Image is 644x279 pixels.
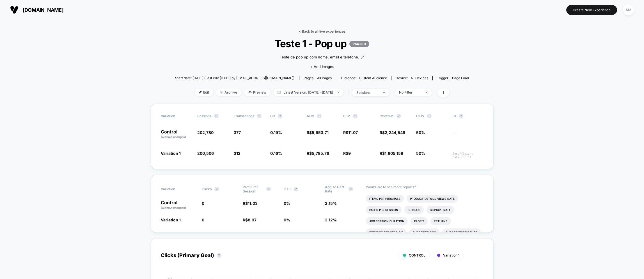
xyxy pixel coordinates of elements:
li: Items Per Purchase [366,195,404,203]
span: Profit Per Session [243,185,263,193]
a: < Back to all live experiences [299,29,345,33]
button: ? [214,114,219,118]
span: 50% [416,130,425,135]
span: Insufficient data for CI [453,152,483,159]
span: all pages [317,76,332,80]
span: Sessions [197,114,211,118]
span: 377 [234,130,241,135]
div: Trigger: [437,76,469,80]
span: 202,780 [197,130,214,135]
img: end [220,91,223,94]
span: Variation 1 [161,217,181,222]
li: Signups [404,206,424,214]
span: R$ [307,130,329,135]
span: 0 % [284,201,290,206]
span: Variation [161,114,192,118]
span: Revenue [380,114,394,118]
button: ? [427,114,432,118]
span: Latest Version: [DATE] - [DATE] [273,89,343,96]
button: ? [317,114,322,118]
span: [DOMAIN_NAME] [23,7,63,13]
span: 0 [202,201,204,206]
span: all devices [411,76,428,80]
li: Pages Per Session [366,206,402,214]
span: --- [453,131,483,139]
span: 5,953.71 [312,130,329,135]
span: Variation 1 [161,151,181,156]
span: 200,506 [197,151,214,156]
button: ? [294,187,298,191]
img: end [426,92,428,93]
span: Edit [195,89,213,96]
button: ? [349,187,353,191]
img: calendar [278,91,281,94]
li: Profit [411,217,428,225]
span: | [346,89,352,97]
span: R$ [343,130,358,135]
li: Signups Rate [427,206,454,214]
span: R$ [343,151,351,156]
li: Subscriptions [409,228,439,236]
span: OTW [416,114,447,118]
span: 5,785.76 [312,151,329,156]
span: Teste 1 - Pop up [190,38,454,49]
span: CI [453,114,483,118]
span: Custom Audience [359,76,387,80]
button: AM [621,4,636,16]
span: R$ [243,217,256,222]
button: ? [353,114,357,118]
li: Avg Session Duration [366,217,408,225]
span: AOV [307,114,314,118]
span: R$ [380,151,403,156]
span: 8.97 [248,217,256,222]
p: PAUSED [349,41,369,47]
span: 312 [234,151,240,156]
span: 9 [348,151,351,156]
span: Device: [391,76,432,80]
span: R$ [380,130,405,135]
span: CONTROL [409,253,425,257]
span: Preview [244,89,271,96]
div: AM [623,4,634,15]
span: Variation 1 [443,253,460,257]
span: Archive [216,89,241,96]
button: ? [214,187,219,191]
span: 0 % [284,217,290,222]
span: R$ [243,201,258,206]
li: Product Details Views Rate [407,195,458,203]
span: 50% [416,151,425,156]
img: Visually logo [10,6,19,14]
p: Control [161,200,196,210]
div: Pages: [304,76,332,80]
span: Teste de pop up com nome, email e telefone. [280,55,359,60]
button: ? [217,253,221,258]
p: Control [161,130,192,139]
span: Start date: [DATE] (Last edit [DATE] by [EMAIL_ADDRESS][DOMAIN_NAME]) [175,76,294,80]
button: ? [266,187,271,191]
li: Returns [430,217,451,225]
div: Audience: [340,76,387,80]
img: end [337,92,339,93]
button: ? [397,114,401,118]
img: edit [199,91,202,94]
span: PSV [343,114,350,118]
button: ? [257,114,262,118]
li: Subscriptions Rate [442,228,481,236]
span: 0 [202,217,204,222]
span: 11.03 [248,201,258,206]
span: CR [270,114,275,118]
span: (without changes) [161,135,186,139]
span: Variation [161,185,192,193]
span: 2.15 % [325,201,337,206]
span: 11.07 [348,130,358,135]
span: Transactions [234,114,254,118]
button: ? [459,114,463,118]
span: Add To Cart Rate [325,185,346,193]
span: R$ [307,151,329,156]
span: + Add Images [310,64,334,69]
span: Page Load [452,76,469,80]
span: Clicks [202,187,212,191]
img: end [383,92,385,93]
li: Returns Per Session [366,228,406,236]
div: sessions [356,90,379,95]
